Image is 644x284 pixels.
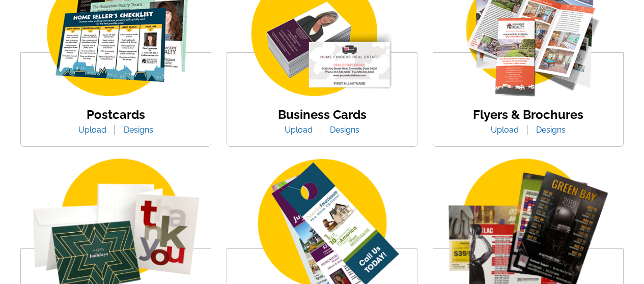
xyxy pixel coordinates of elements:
a: Flyers & Brochures [473,107,583,122]
a: Business Cards [278,107,367,122]
a: Upload [277,125,320,135]
a: Upload [71,125,114,135]
a: Upload [483,125,526,135]
a: Designs [116,125,161,135]
a: Postcards [87,107,145,122]
a: Designs [528,125,573,135]
a: Designs [322,125,367,135]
